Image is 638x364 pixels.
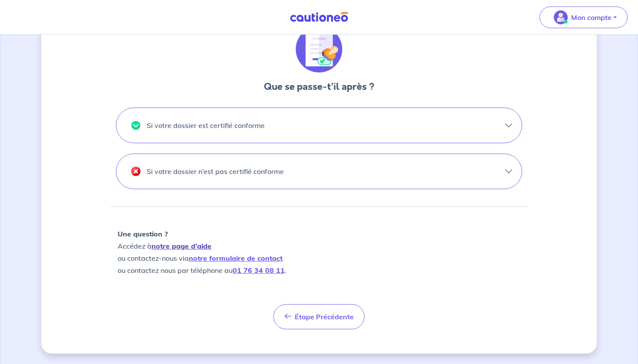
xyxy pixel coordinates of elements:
button: Étape Précédente [273,304,365,329]
a: notre formulaire de contact [189,254,283,262]
button: illu_account_valid_menu.svgMon compte [539,7,628,28]
button: illu_valid.svgSi votre dossier est certifié conforme [116,108,522,143]
a: 01 76 34 08 11 [233,266,285,275]
p: Si votre dossier n’est pas certifié conforme [147,164,284,178]
span: Étape Précédente [295,312,354,321]
img: illu_document_valid.svg [296,26,342,73]
p: Mon compte [571,12,612,23]
h3: Que se passe-t’il après ? [264,80,375,94]
button: illu_cancel.svgSi votre dossier n’est pas certifié conforme [116,154,522,189]
strong: Une question ? [118,230,168,238]
img: illu_valid.svg [131,121,141,130]
p: Accédez à ou contactez-nous via ou contactez nous par téléphone au . [118,228,520,276]
p: Si votre dossier est certifié conforme [147,118,265,132]
img: illu_cancel.svg [131,167,141,176]
img: Cautioneo [286,12,352,23]
a: notre page d’aide [151,242,211,250]
img: illu_account_valid_menu.svg [554,10,568,24]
